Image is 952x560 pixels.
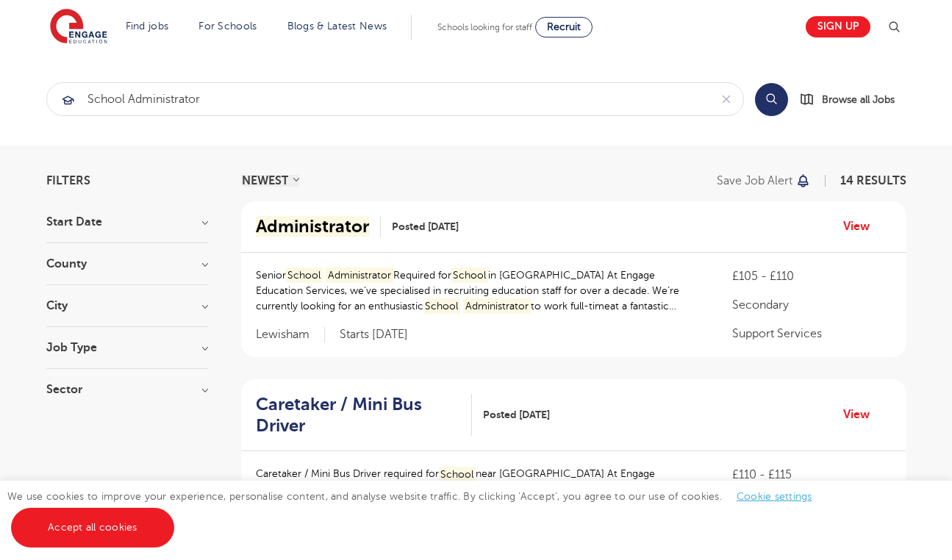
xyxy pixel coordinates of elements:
[256,394,461,437] h2: Caretaker / Mini Bus Driver
[800,91,906,108] a: Browse all Jobs
[11,508,174,548] a: Accept all cookies
[451,268,489,283] mark: School
[47,83,709,115] input: Submit
[286,268,323,283] mark: School
[287,21,387,32] a: Blogs & Latest News
[46,342,208,353] h3: Job Type
[843,217,881,236] a: View
[717,175,792,187] p: Save job alert
[392,219,459,234] span: Posted [DATE]
[256,268,704,314] p: Senior Required for in [GEOGRAPHIC_DATA] At Engage Education Services, we’ve specialised in recru...
[46,175,90,187] span: Filters
[256,216,381,237] a: Administrator
[840,174,906,187] span: 14 RESULTS
[463,298,531,314] mark: Administrator
[46,258,208,270] h3: County
[732,268,891,285] p: £105 - £110
[46,216,208,228] h3: Start Date
[46,300,208,312] h3: City
[256,216,369,237] mark: Administrator
[256,394,473,437] a: Caretaker / Mini Bus Driver
[737,491,812,502] a: Cookie settings
[483,407,550,423] span: Posted [DATE]
[822,91,895,108] span: Browse all Jobs
[547,21,581,32] span: Recruit
[46,82,744,116] div: Submit
[340,327,408,342] p: Starts [DATE]
[126,21,169,32] a: Find jobs
[717,175,812,187] button: Save job alert
[256,466,704,512] p: Caretaker / Mini Bus Driver required for near [GEOGRAPHIC_DATA] At Engage Education Services, we’...
[198,21,257,32] a: For Schools
[755,83,788,116] button: Search
[326,268,393,283] mark: Administrator
[843,405,881,424] a: View
[7,491,827,533] span: We use cookies to improve your experience, personalise content, and analyse website traffic. By c...
[437,22,532,32] span: Schools looking for staff
[423,298,461,314] mark: School
[439,467,476,482] mark: School
[50,9,107,46] img: Engage Education
[806,16,870,37] a: Sign up
[732,296,891,314] p: Secondary
[732,466,891,484] p: £110 - £115
[732,325,891,342] p: Support Services
[46,384,208,395] h3: Sector
[535,17,593,37] a: Recruit
[709,83,743,115] button: Clear
[256,327,325,342] span: Lewisham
